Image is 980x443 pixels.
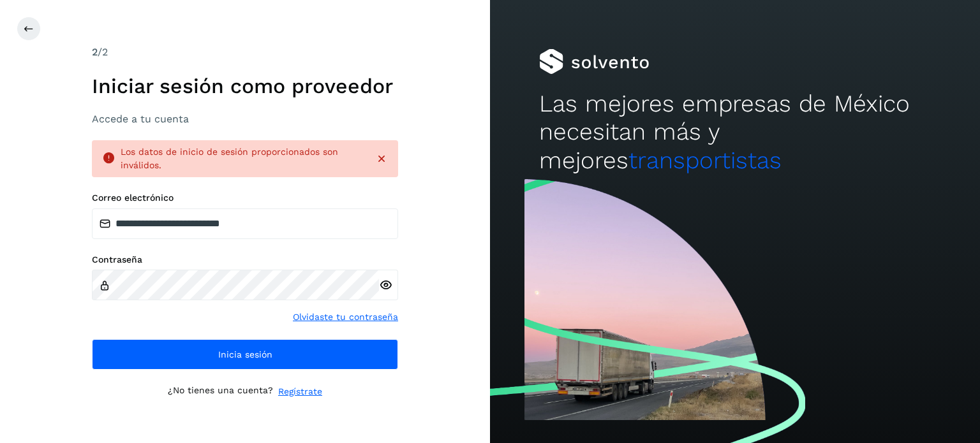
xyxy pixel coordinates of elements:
[92,46,98,58] span: 2
[92,339,398,370] button: Inicia sesión
[168,385,273,398] p: ¿No tienes una cuenta?
[92,45,398,60] div: /2
[92,192,398,203] label: Correo electrónico
[539,90,931,175] h2: Las mejores empresas de México necesitan más y mejores
[278,385,322,398] a: Regístrate
[92,74,398,98] h1: Iniciar sesión como proveedor
[92,254,398,265] label: Contraseña
[92,113,398,125] h3: Accede a tu cuenta
[293,310,398,324] a: Olvidaste tu contraseña
[628,147,782,174] span: transportistas
[121,145,365,172] div: Los datos de inicio de sesión proporcionados son inválidos.
[218,350,272,359] span: Inicia sesión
